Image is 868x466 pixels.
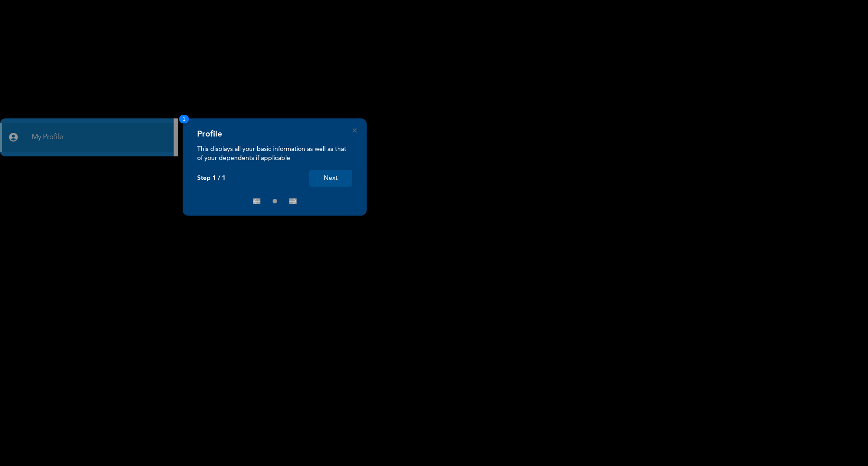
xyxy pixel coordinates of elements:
p: Step 1 / 1 [197,174,226,182]
h4: Profile [197,129,222,139]
p: This displays all your basic information as well as that of your dependents if applicable [197,145,352,163]
span: 1 [179,115,189,123]
button: Next [309,170,352,187]
button: Close [353,128,357,132]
